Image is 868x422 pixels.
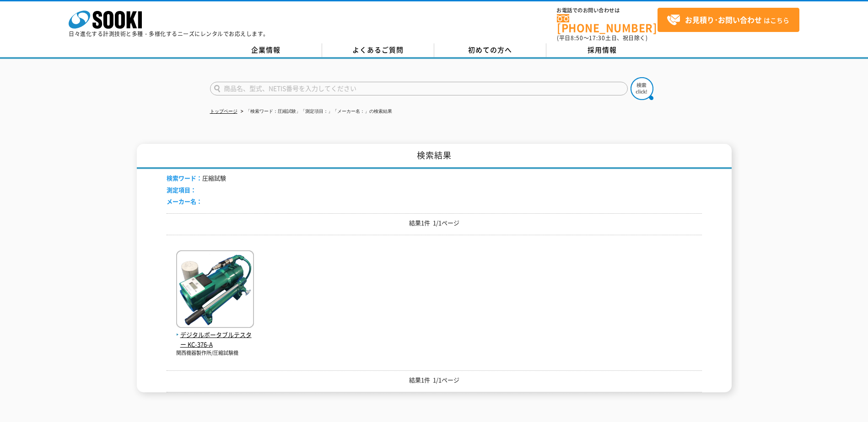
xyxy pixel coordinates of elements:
[322,43,434,57] a: よくあるご質問
[69,31,269,37] p: 日々進化する計測技術と多種・多様化するニーズにレンタルでお応えします。
[176,250,254,330] img: KC-376-A
[571,34,583,42] span: 8:50
[557,8,658,13] span: お電話でのお問い合わせは
[557,34,647,42] span: (平日 ～ 土日、祝日除く)
[434,43,546,57] a: 初めての方へ
[631,77,653,100] img: btn_search.png
[176,330,254,349] span: デジタルポータブルテスター KC-376-A
[468,45,512,55] span: 初めての方へ
[176,321,254,349] a: デジタルポータブルテスター KC-376-A
[137,144,732,169] h1: 検索結果
[210,43,322,57] a: 企業情報
[210,82,628,95] input: 商品名、型式、NETIS番号を入力してください
[658,8,799,32] a: お見積り･お問い合わせはこちら
[589,34,605,42] span: 17:30
[557,14,658,33] a: [PHONE_NUMBER]
[210,109,237,114] a: トップページ
[167,218,702,228] p: 結果1件 1/1ページ
[167,174,226,183] li: 圧縮試験
[167,197,202,206] span: メーカー名：
[685,14,762,25] strong: お見積り･お問い合わせ
[546,43,658,57] a: 採用情報
[176,349,254,357] p: 関西機器製作所/圧縮試験機
[239,107,392,116] li: 「検索ワード：圧縮試験」「測定項目：」「メーカー名：」の検索結果
[167,174,202,182] span: 検索ワード：
[167,185,196,194] span: 測定項目：
[167,375,702,385] p: 結果1件 1/1ページ
[667,13,789,27] span: はこちら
